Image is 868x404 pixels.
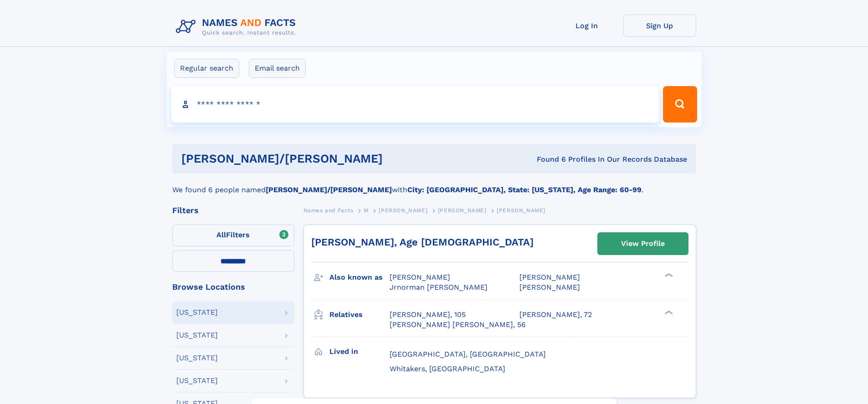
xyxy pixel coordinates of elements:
[171,86,659,123] input: search input
[390,310,466,320] a: [PERSON_NAME], 105
[311,236,534,248] a: [PERSON_NAME], Age [DEMOGRAPHIC_DATA]
[266,185,392,194] b: [PERSON_NAME]/[PERSON_NAME]
[172,206,294,215] div: Filters
[216,230,226,239] span: All
[172,15,303,39] img: Logo Names and Facts
[663,309,673,315] div: ❯
[519,283,580,291] span: [PERSON_NAME]
[174,59,239,78] label: Regular search
[329,344,390,359] h3: Lived in
[390,350,546,358] span: [GEOGRAPHIC_DATA], [GEOGRAPHIC_DATA]
[176,354,218,362] div: [US_STATE]
[519,273,580,281] span: [PERSON_NAME]
[390,273,450,281] span: [PERSON_NAME]
[519,310,592,320] a: [PERSON_NAME], 72
[172,174,696,195] div: We found 6 people named with .
[379,205,427,216] a: [PERSON_NAME]
[390,283,488,291] span: Jrnorman [PERSON_NAME]
[438,207,487,214] span: [PERSON_NAME]
[390,320,526,330] a: [PERSON_NAME] [PERSON_NAME], 56
[390,364,505,373] span: Whitakers, [GEOGRAPHIC_DATA]
[663,272,673,278] div: ❯
[303,205,354,216] a: Names and Facts
[172,283,294,291] div: Browse Locations
[176,332,218,339] div: [US_STATE]
[176,377,218,384] div: [US_STATE]
[176,309,218,316] div: [US_STATE]
[181,153,460,164] h1: [PERSON_NAME]/[PERSON_NAME]
[621,233,665,254] div: View Profile
[329,270,390,285] h3: Also known as
[407,185,642,194] b: City: [GEOGRAPHIC_DATA], State: [US_STATE], Age Range: 60-99
[663,86,697,123] button: Search Button
[550,15,623,37] a: Log In
[364,207,369,214] span: M
[379,207,427,214] span: [PERSON_NAME]
[623,15,696,37] a: Sign Up
[497,207,545,214] span: [PERSON_NAME]
[598,233,688,255] a: View Profile
[460,154,687,164] div: Found 6 Profiles In Our Records Database
[438,205,487,216] a: [PERSON_NAME]
[329,307,390,322] h3: Relatives
[249,59,306,78] label: Email search
[172,225,294,246] label: Filters
[364,205,369,216] a: M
